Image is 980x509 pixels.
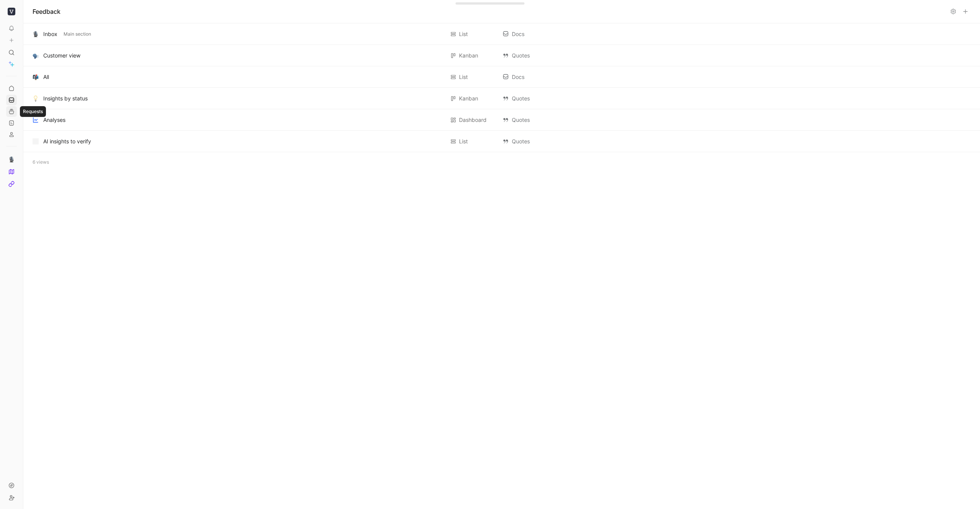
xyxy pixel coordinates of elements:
[23,88,980,109] div: 💡Insights by statusKanban QuotesView actions
[503,115,591,125] div: Quotes
[31,30,40,39] button: 🎙️
[33,31,39,37] img: 🎙️
[43,137,91,146] div: AI insights to verify
[33,95,39,102] img: 💡
[503,51,591,60] div: Quotes
[23,109,980,131] div: AnalysesDashboard QuotesView actions
[31,94,40,103] button: 💡
[8,156,15,163] img: 🎙️
[459,72,468,82] div: List
[503,94,591,103] div: Quotes
[43,30,57,39] div: Inbox
[23,66,980,88] div: 📬AllList DocsView actions
[8,8,15,15] img: Viio
[459,94,478,103] div: Kanban
[43,115,65,125] div: Analyses
[33,53,39,59] img: 🗣️
[459,115,487,125] div: Dashboard
[503,72,591,82] div: Docs
[6,6,17,17] button: Viio
[23,23,980,45] div: 🎙️InboxMain sectionList DocsView actions
[23,45,980,66] div: 🗣️Customer viewKanban QuotesView actions
[503,30,591,39] div: Docs
[6,154,17,165] a: 🎙️
[503,137,591,146] div: Quotes
[23,131,980,152] div: AI insights to verifyList QuotesView actions
[459,137,468,146] div: List
[33,7,60,16] h1: Feedback
[62,31,93,38] button: Main section
[43,51,80,60] div: Customer view
[6,146,17,189] div: 🎙️
[459,51,478,60] div: Kanban
[64,30,91,38] span: Main section
[23,152,980,172] div: 6 views
[33,74,39,80] img: 📬
[31,72,40,82] button: 📬
[43,94,88,103] div: Insights by status
[43,72,49,82] div: All
[31,51,40,60] button: 🗣️
[459,30,468,39] div: List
